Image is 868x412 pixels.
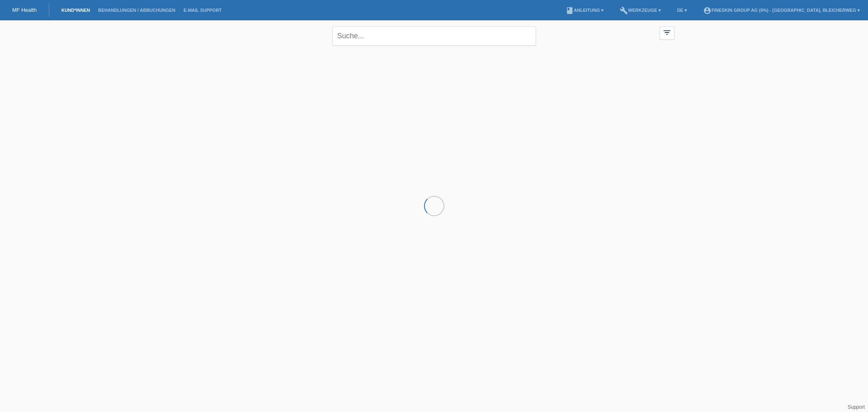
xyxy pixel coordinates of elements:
[662,28,671,37] i: filter_list
[699,8,864,13] a: account_circleFineSkin Group AG (0%) - [GEOGRAPHIC_DATA], Bleicherweg ▾
[57,8,94,13] a: Kund*innen
[566,7,574,15] i: book
[703,7,711,15] i: account_circle
[12,7,37,13] a: MF Health
[620,7,628,15] i: build
[179,8,226,13] a: E-Mail Support
[616,8,665,13] a: buildWerkzeuge ▾
[332,26,536,46] input: Suche...
[94,8,179,13] a: Behandlungen / Abbuchungen
[562,8,608,13] a: bookAnleitung ▾
[848,404,865,410] a: Support
[673,8,691,13] a: DE ▾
